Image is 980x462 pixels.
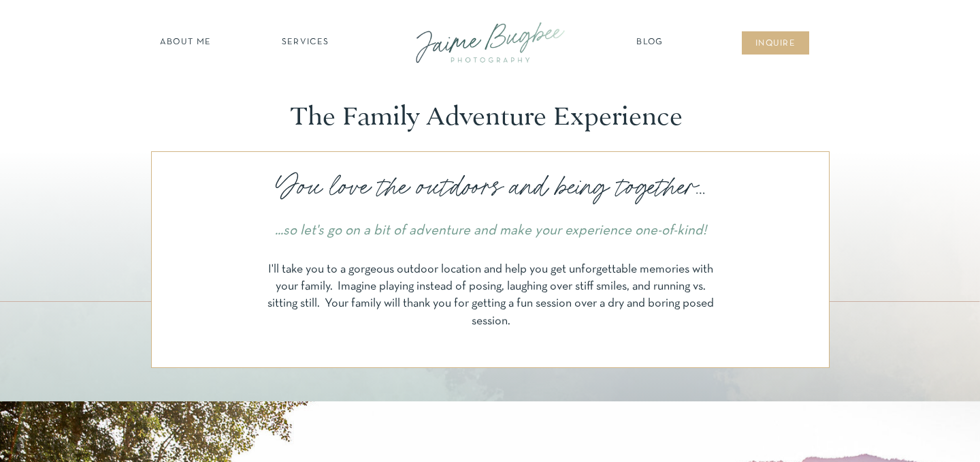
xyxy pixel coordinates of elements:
a: SERVICES [267,36,344,50]
p: The Family Adventure Experience [291,102,689,132]
p: I'll take you to a gorgeous outdoor location and help you get unforgettable memories with your fa... [264,261,717,337]
a: inqUIre [748,37,803,51]
i: ...so let's go on a bit of adventure and make your experience one-of-kind! [275,224,706,237]
a: Blog [633,36,667,50]
a: about ME [156,36,215,50]
p: You love the outdoors and being together... [259,168,722,206]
